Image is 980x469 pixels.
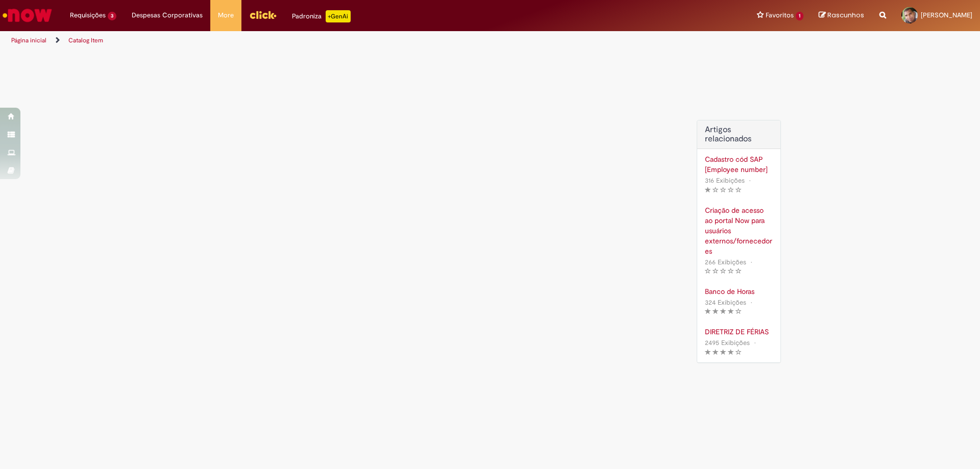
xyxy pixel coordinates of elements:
[766,10,794,20] span: Favoritos
[1,5,54,26] img: ServiceNow
[326,10,351,22] p: +GenAi
[705,154,773,175] a: Cadastro cód SAP [Employee number]
[827,10,864,20] span: Rascunhos
[705,327,773,337] a: DIRETRIZ DE FÉRIAS
[292,10,351,22] div: Padroniza
[747,174,753,187] span: •
[705,205,773,256] a: Criação de acesso ao portal Now para usuários externos/fornecedores
[748,255,754,269] span: •
[108,12,116,20] span: 3
[752,336,758,350] span: •
[921,11,972,19] span: [PERSON_NAME]
[705,126,773,143] h3: Artigos relacionados
[68,36,103,44] a: Catalog Item
[705,298,746,307] span: 324 Exibições
[796,12,803,20] span: 1
[705,286,773,297] a: Banco de Horas
[249,7,277,22] img: click_logo_yellow_360x200.png
[748,295,754,309] span: •
[11,36,46,44] a: Página inicial
[132,10,203,20] span: Despesas Corporativas
[218,10,234,20] span: More
[819,11,864,20] a: Rascunhos
[8,31,646,50] ul: Trilhas de página
[70,10,106,20] span: Requisições
[705,258,746,266] span: 266 Exibições
[705,338,750,347] span: 2495 Exibições
[705,176,745,185] span: 316 Exibições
